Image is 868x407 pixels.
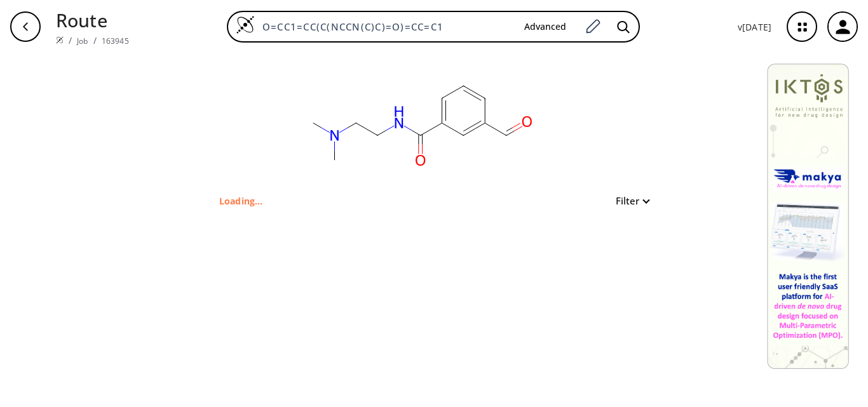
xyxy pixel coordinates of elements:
[93,34,97,47] li: /
[56,6,129,34] p: Route
[293,53,547,193] svg: O=CC1=CC(C(NCCN(C)C)=O)=CC=C1
[56,36,64,44] img: Spaya logo
[767,63,849,369] img: Banner
[514,15,576,39] button: Advanced
[255,20,514,33] input: Enter SMILES
[77,36,88,46] a: Job
[219,194,263,208] p: Loading...
[102,36,129,46] a: 163945
[608,196,649,206] button: Filter
[236,15,255,34] img: Logo Spaya
[69,34,72,47] li: /
[738,20,771,34] p: v [DATE]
